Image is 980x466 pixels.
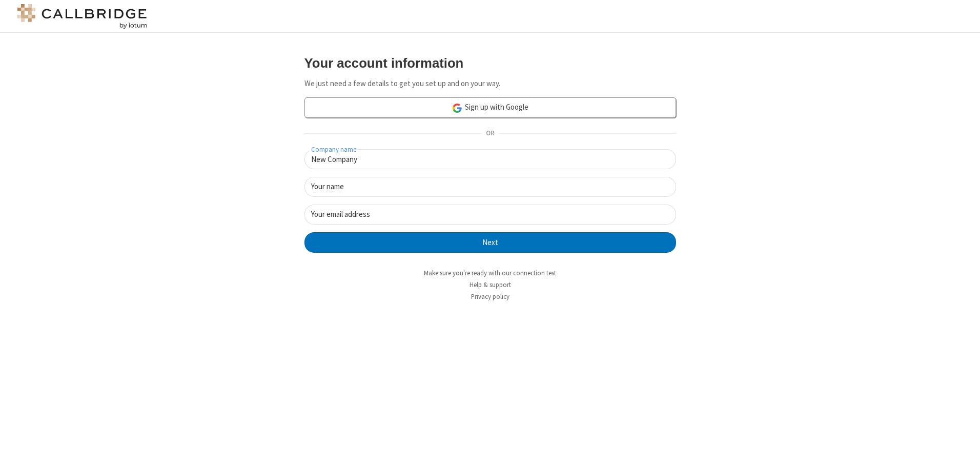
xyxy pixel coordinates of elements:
p: We just need a few details to get you set up and on your way. [304,78,676,90]
img: google-icon.png [452,103,463,114]
h3: Your account information [304,56,676,70]
a: Make sure you're ready with our connection test [424,269,556,277]
a: Help & support [469,280,511,289]
input: Your email address [304,205,676,225]
button: Next [304,232,676,253]
input: Your name [304,177,676,197]
a: Sign up with Google [304,97,676,118]
input: Company name [304,149,676,169]
a: Privacy policy [471,292,509,301]
img: logo@2x.png [15,4,149,29]
span: OR [482,127,498,141]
